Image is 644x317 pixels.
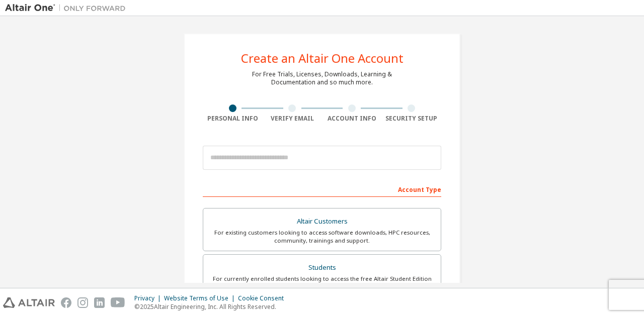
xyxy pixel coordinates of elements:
[209,261,435,275] div: Students
[61,297,71,308] img: facebook.svg
[203,181,441,197] div: Account Type
[94,297,105,308] img: linkedin.svg
[164,294,238,302] div: Website Terms of Use
[241,52,404,64] div: Create an Altair One Account
[5,3,131,13] img: Altair One
[238,294,290,302] div: Cookie Consent
[134,302,290,311] p: © 2025 Altair Engineering, Inc. All Rights Reserved.
[111,297,125,308] img: youtube.svg
[263,115,323,123] div: Verify Email
[134,294,164,302] div: Privacy
[203,115,263,123] div: Personal Info
[3,297,55,308] img: altair_logo.svg
[209,215,435,229] div: Altair Customers
[252,70,392,86] div: For Free Trials, Licenses, Downloads, Learning & Documentation and so much more.
[322,115,382,123] div: Account Info
[382,115,442,123] div: Security Setup
[77,297,88,308] img: instagram.svg
[209,229,435,245] div: For existing customers looking to access software downloads, HPC resources, community, trainings ...
[209,275,435,291] div: For currently enrolled students looking to access the free Altair Student Edition bundle and all ...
